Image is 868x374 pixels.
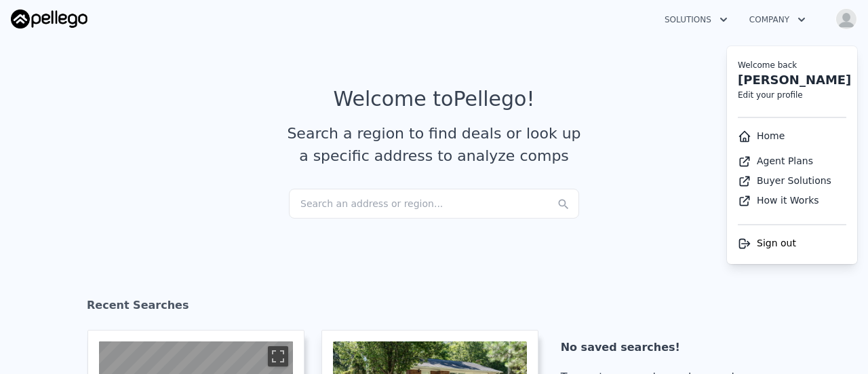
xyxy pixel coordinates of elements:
[738,175,831,186] a: Buyer Solutions
[738,130,785,141] a: Home
[738,236,796,250] button: Sign out
[738,60,846,71] div: Welcome back
[757,238,796,248] span: Sign out
[738,73,851,87] a: [PERSON_NAME]
[561,338,756,357] div: No saved searches!
[738,155,813,166] a: Agent Plans
[738,7,816,32] button: Company
[289,189,579,219] div: Search an address or region...
[282,122,586,167] div: Search a region to find deals or look up a specific address to analyze comps
[268,346,288,367] button: Toggle fullscreen view
[654,7,738,32] button: Solutions
[738,90,803,100] a: Edit your profile
[11,10,87,29] img: Pellego
[738,195,819,206] a: How it Works
[87,286,781,330] div: Recent Searches
[835,8,857,30] img: avatar
[334,87,535,111] div: Welcome to Pellego !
